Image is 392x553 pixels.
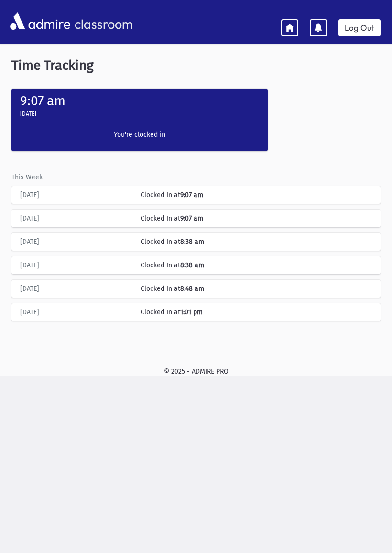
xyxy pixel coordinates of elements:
div: [DATE] [15,307,136,317]
div: Clocked In at [136,237,377,247]
div: [DATE] [15,237,136,247]
label: You're clocked in [83,130,196,140]
b: 8:38 am [180,261,204,269]
b: 9:07 am [180,214,203,222]
b: 8:38 am [180,238,204,246]
label: This Week [11,172,43,182]
div: [DATE] [15,213,136,223]
label: [DATE] [20,110,36,118]
b: 9:07 am [180,191,203,199]
span: classroom [73,9,133,34]
b: 8:48 am [180,285,204,293]
div: Clocked In at [136,190,377,200]
div: Clocked In at [136,284,377,294]
div: [DATE] [15,260,136,270]
a: Log Out [338,19,381,36]
b: 1:01 pm [180,308,203,316]
div: Clocked In at [136,213,377,223]
div: Clocked In at [136,307,377,317]
label: 9:07 am [20,93,65,109]
div: [DATE] [15,190,136,200]
div: Clocked In at [136,260,377,270]
div: [DATE] [15,284,136,294]
img: AdmirePro [8,10,73,32]
div: © 2025 - ADMIRE PRO [8,366,384,376]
